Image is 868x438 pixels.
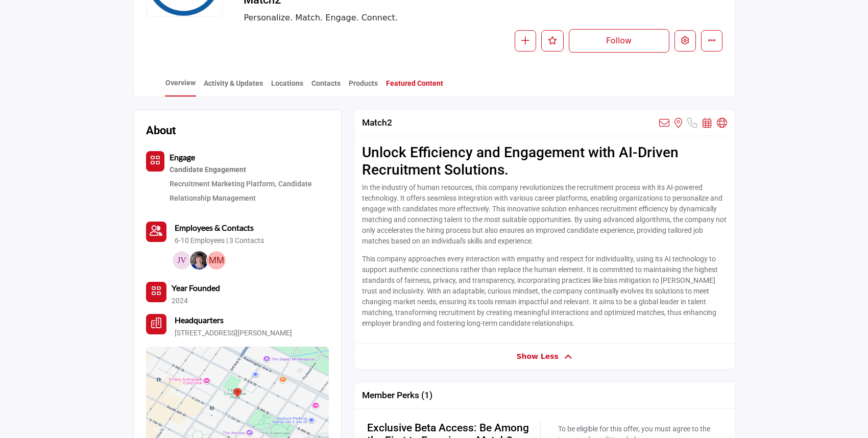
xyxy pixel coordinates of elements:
h2: About [146,122,176,139]
a: Recruitment Marketing Platform, [170,180,276,188]
a: Candidate Relationship Management [170,180,312,202]
button: More details [701,30,722,52]
b: Engage [170,152,195,162]
a: Contacts [311,78,341,96]
h5: Member Perks (1) [362,390,432,401]
a: Overview [165,78,196,96]
a: Employees & Contacts [175,222,254,234]
p: In the industry of human resources, this company revolutionizes the recruitment process with its ... [362,182,727,247]
h2: Unlock Efficiency and Engagement with AI-Driven Recruitment Solutions. [362,144,727,178]
button: Edit company [674,30,696,52]
p: This company approaches every interaction with empathy and respect for individuality, using its A... [362,254,727,329]
a: 6-10 Employees | 3 Contacts [175,236,264,246]
button: Follow [569,29,669,53]
p: [STREET_ADDRESS][PERSON_NAME] [175,328,292,338]
b: Year Founded [172,282,220,294]
img: Jen V. [173,251,191,270]
button: Headquarter icon [146,314,166,334]
a: Locations [271,78,304,96]
a: Products [348,78,378,96]
span: Show Less [516,351,559,362]
a: Link of redirect to contact page [146,222,166,242]
button: No of member icon [146,282,166,302]
button: Category Icon [146,151,164,172]
img: Elaine O. [190,251,208,270]
h2: Match2 [362,117,392,128]
div: Strategies and tools for maintaining active and engaging interactions with potential candidates. [170,163,329,177]
button: Contact-Employee Icon [146,222,166,242]
img: Matias M. [207,251,226,270]
b: Headquarters [175,314,224,326]
a: Featured Content [385,78,444,96]
button: Like [541,30,564,52]
a: Engage [170,154,195,162]
a: Candidate Engagement [170,163,329,177]
span: Personalize. Match. Engage. Connect. [244,12,570,24]
b: Employees & Contacts [175,223,254,232]
a: Activity & Updates [203,78,263,96]
p: 2024 [172,296,188,306]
